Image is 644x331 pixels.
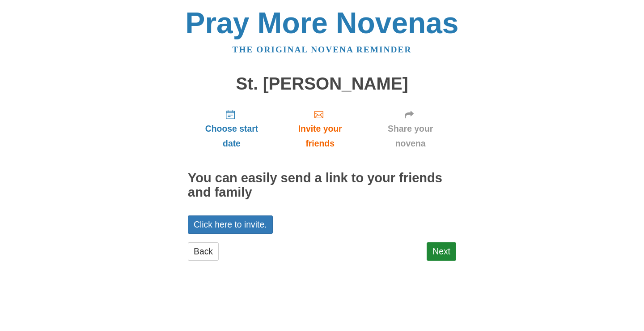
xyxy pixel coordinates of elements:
[186,6,459,39] a: Pray More Novenas
[364,102,456,155] a: Share your novena
[188,74,456,94] h1: St. [PERSON_NAME]
[188,102,275,155] a: Choose start date
[188,242,219,261] a: Back
[188,215,273,234] a: Click here to invite.
[284,121,356,151] span: Invite your friends
[197,121,267,151] span: Choose start date
[188,171,456,200] h2: You can easily send a link to your friends and family
[275,102,364,155] a: Invite your friends
[373,121,447,151] span: Share your novena
[233,45,412,54] a: The original novena reminder
[427,242,456,261] a: Next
